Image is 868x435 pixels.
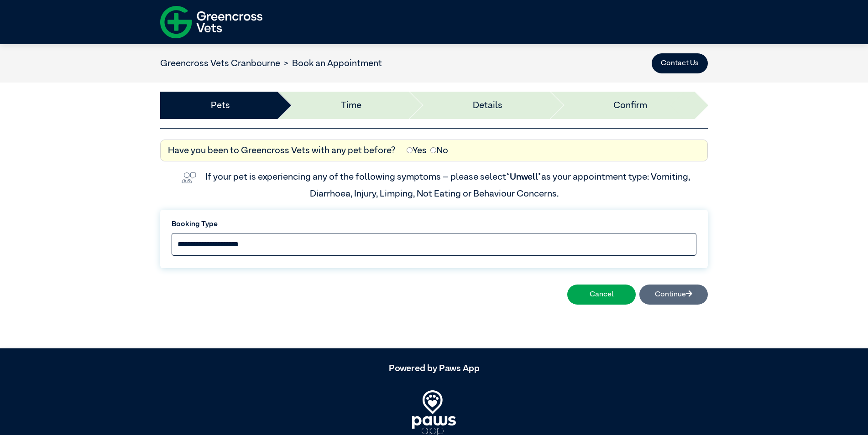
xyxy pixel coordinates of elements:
label: Booking Type [172,219,696,230]
a: Greencross Vets Cranbourne [160,59,280,68]
li: Book an Appointment [280,57,382,70]
input: No [430,147,436,153]
button: Cancel [567,285,636,305]
label: Have you been to Greencross Vets with any pet before? [168,144,396,157]
label: Yes [407,144,427,157]
h5: Powered by Paws App [160,363,708,374]
span: “Unwell” [506,172,541,181]
input: Yes [407,147,413,153]
a: Pets [211,98,230,112]
img: vet [178,169,200,187]
button: Contact Us [652,53,708,73]
label: No [430,144,448,157]
label: If your pet is experiencing any of the following symptoms – please select as your appointment typ... [205,172,692,198]
img: f-logo [160,2,262,42]
nav: breadcrumb [160,57,382,70]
